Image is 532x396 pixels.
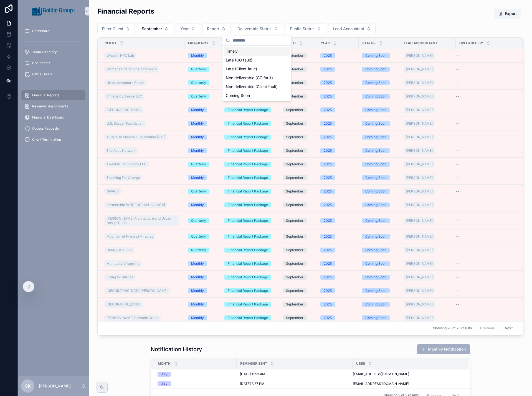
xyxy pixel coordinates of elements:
a: Partnership for [GEOGRAPHIC_DATA] [104,202,167,208]
span: Lead Accountant [333,26,364,32]
div: September [286,107,303,112]
span: [PERSON_NAME] Architecture and Urban Design PLLC [107,216,177,225]
a: [PERSON_NAME] [404,232,452,241]
a: Dashboard [21,26,85,36]
div: Non deliverable (Client fault) [224,82,290,91]
span: -- [456,218,459,223]
div: Suggestions [222,46,291,101]
span: Financial Dashboard [32,115,64,120]
a: 2025 [320,148,355,153]
a: [PERSON_NAME] Architecture and Urban Design PLLC [104,214,181,227]
a: Financial Report Package [224,175,276,180]
a: 2025 [320,234,355,239]
span: [PERSON_NAME] [406,234,433,239]
a: Womens Ordination Conference [104,66,159,73]
span: Report [207,26,219,32]
a: Whoosh HPC Lab [104,52,136,59]
a: Financial Report Package [224,107,276,112]
span: Mountain of Fire and Miracles [107,234,153,239]
span: Client Termination [32,137,61,142]
div: September [286,80,303,85]
div: Quarterly [191,94,206,99]
span: Urban Adventure Squad [107,81,144,85]
a: OMAG USA LLC [104,247,134,253]
span: Turquoise Mountain Foundation (U.S.) [107,135,165,139]
a: 2025 [320,135,355,140]
a: [PERSON_NAME] [404,233,435,240]
a: The Atlas Network [104,147,138,154]
div: September [286,121,303,126]
a: September [283,94,314,99]
a: Vintage By Design LLC [104,92,181,101]
span: [PERSON_NAME] [406,218,433,223]
a: Quarterly [188,234,218,239]
span: -- [456,94,459,99]
button: Select Button [97,24,135,34]
a: Turquoise Mountain Foundation (U.S.) [104,133,181,142]
a: NAVREF [104,187,181,196]
a: Coming Soon [362,107,397,112]
a: [PERSON_NAME] [404,174,435,181]
div: Coming Soon [365,121,386,126]
span: Filter Client [102,26,123,32]
div: 2025 [324,234,332,239]
a: [PERSON_NAME] [404,187,452,196]
div: September [286,248,303,253]
div: 2025 [324,107,332,112]
span: Twenty8 Technology LLC [107,162,146,166]
a: Financial Report Package [224,135,276,140]
a: Teaching For Change [104,173,181,182]
div: Quarterly [191,67,206,72]
div: Monthly [191,135,204,140]
div: Coming Soon [365,53,386,58]
a: Coming Soon [362,121,397,126]
a: Financial Report Package [224,148,276,153]
span: Teaching For Change [107,176,140,180]
a: September [283,148,314,153]
button: Select Button [328,24,376,34]
span: -- [456,53,459,58]
a: Coming Soon [362,80,397,85]
a: 2025 [320,67,355,72]
a: [PERSON_NAME] [404,246,452,254]
a: -- [456,218,516,223]
span: Documents [32,61,50,65]
a: [GEOGRAPHIC_DATA] [104,107,143,113]
span: Reviewer Assignments [32,104,68,109]
a: 2025 [320,175,355,180]
a: Financial Report Package [224,189,276,194]
a: [PERSON_NAME] [404,66,435,73]
a: Coming Soon [362,189,397,194]
a: Monthly [188,202,218,207]
a: [PERSON_NAME] [404,147,435,154]
a: 2025 [320,162,355,167]
a: September [283,53,314,58]
a: Access Requests [21,124,85,133]
span: [PERSON_NAME] [406,108,433,112]
div: Financial Report Package [228,202,268,207]
div: Quarterly [191,248,206,253]
a: [PERSON_NAME] Architecture and Urban Design PLLC [104,215,179,226]
button: Select Button [176,24,200,34]
a: Coming Soon [362,94,397,99]
a: September [283,248,314,253]
span: -- [456,81,459,85]
div: Quarterly [191,162,206,167]
div: 2025 [324,121,332,126]
span: Public Status [290,26,315,32]
a: Quarterly [188,189,218,194]
div: Coming Soon [365,189,386,194]
span: [PERSON_NAME] [406,148,433,153]
div: Financial Report Package [228,135,268,140]
a: NAVREF [104,188,121,195]
a: Twenty8 Technology LLC [104,161,149,168]
span: [PERSON_NAME] [406,53,433,58]
span: [GEOGRAPHIC_DATA] [107,108,141,112]
a: September [283,121,314,126]
a: September [283,218,314,223]
img: App logo [32,7,75,16]
a: Coming Soon [362,162,397,167]
div: Coming Soon [365,148,386,153]
div: 2025 [324,80,332,85]
div: 2025 [324,162,332,167]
